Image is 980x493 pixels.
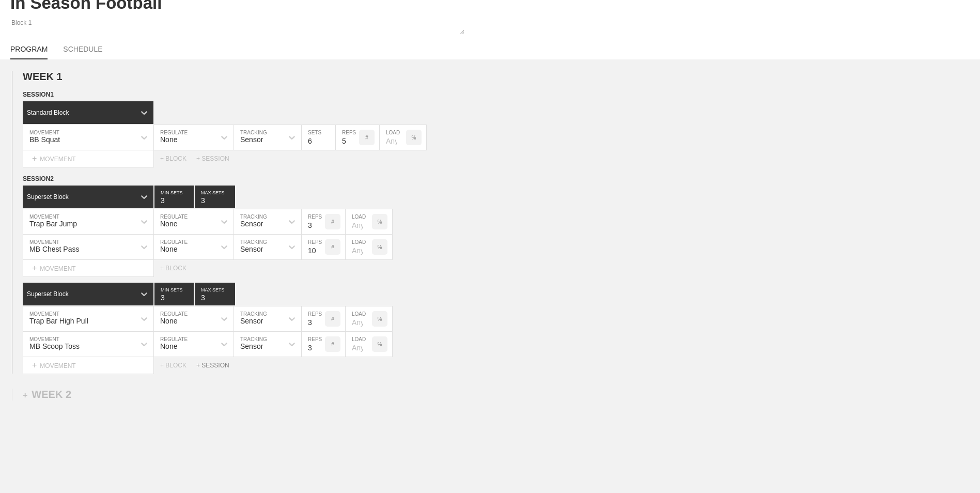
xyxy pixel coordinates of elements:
p: # [365,135,368,141]
div: + SESSION [196,155,238,162]
input: Any [380,125,406,150]
p: # [331,219,334,225]
div: MOVEMENT [23,260,154,277]
span: WEEK 1 [23,71,63,82]
a: PROGRAM [10,45,48,59]
div: None [160,245,177,253]
span: + [32,264,37,272]
input: Any [346,235,372,259]
p: % [378,219,382,225]
input: Any [346,332,372,357]
div: None [160,220,177,228]
p: # [331,244,334,250]
input: None [195,186,235,208]
a: SCHEDULE [63,45,102,58]
div: None [160,135,177,144]
div: + BLOCK [160,265,196,272]
div: Sensor [240,220,263,228]
span: SESSION 1 [23,91,54,98]
div: Superset Block [27,193,69,201]
div: + BLOCK [160,155,196,162]
div: MOVEMENT [23,150,154,167]
div: Sensor [240,342,263,350]
div: Sensor [240,135,263,144]
span: SESSION 2 [23,175,54,182]
input: Any [346,306,372,331]
iframe: Chat Widget [794,373,980,493]
div: MB Chest Pass [29,245,79,253]
div: BB Squat [29,135,60,144]
div: Trap Bar High Pull [29,317,88,325]
p: % [378,342,382,347]
span: + [23,391,27,399]
p: % [378,244,382,250]
div: Standard Block [27,109,69,116]
div: Sensor [240,245,263,253]
div: MB Scoop Toss [29,342,80,350]
div: + BLOCK [160,362,196,369]
p: # [331,342,334,347]
div: None [160,317,177,325]
input: None [195,283,235,305]
div: Superset Block [27,290,69,298]
textarea: Block 1 [10,18,464,35]
p: # [331,316,334,322]
div: WEEK 2 [23,389,71,400]
p: % [378,316,382,322]
input: Any [346,209,372,234]
span: + [32,361,37,369]
div: Trap Bar Jump [29,220,77,228]
div: MOVEMENT [23,357,154,374]
p: % [412,135,416,141]
span: + [32,154,37,163]
div: + SESSION [196,362,238,369]
div: None [160,342,177,350]
div: Sensor [240,317,263,325]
